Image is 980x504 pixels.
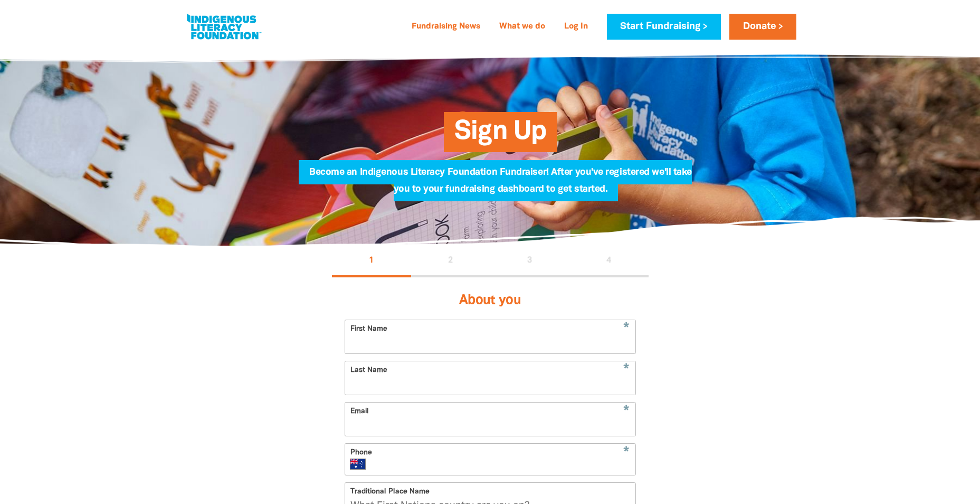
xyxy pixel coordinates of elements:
[729,14,796,40] a: Donate
[493,18,551,35] a: What we do
[558,18,594,35] a: Log In
[454,120,546,152] span: Sign Up
[345,290,636,311] h3: About you
[309,168,692,201] span: Become an Indigenous Literacy Foundation Fundraiser! After you've registered we'll take you to yo...
[623,446,629,458] i: Required
[607,14,721,40] a: Start Fundraising
[405,18,487,35] a: Fundraising News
